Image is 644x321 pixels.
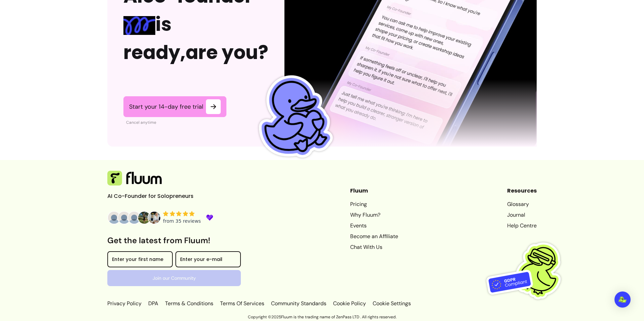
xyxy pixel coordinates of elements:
[270,300,328,308] a: Community Standards
[107,300,143,308] a: Privacy Policy
[507,200,537,208] a: Glossary
[126,120,226,125] p: Cancel anytime
[332,300,367,308] a: Cookie Policy
[123,16,155,35] img: spring Blue
[350,243,398,251] a: Chat With Us
[129,103,203,111] span: Start your 14-day free trial
[350,211,398,219] a: Why Fluum?
[123,96,226,117] a: Start your 14-day free trial
[107,171,162,185] img: Fluum Logo
[350,200,398,208] a: Pricing
[371,300,411,308] p: Cookie Settings
[614,291,631,308] div: Open Intercom Messenger
[486,229,570,313] img: Fluum is GDPR compliant
[180,257,236,264] input: Enter your e-mail
[107,192,208,200] p: AI Co-Founder for Solopreneurs
[244,68,342,167] img: Fluum Duck sticker
[350,187,398,195] header: Fluum
[507,222,537,230] a: Help Centre
[107,235,241,246] h3: Get the latest from Fluum!
[507,211,537,219] a: Journal
[219,300,266,308] a: Terms Of Services
[147,300,160,308] a: DPA
[350,222,398,230] a: Events
[350,232,398,240] a: Become an Affiliate
[185,39,268,66] span: are you?
[112,257,168,264] input: Enter your first name
[164,300,215,308] a: Terms & Conditions
[507,187,537,195] header: Resources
